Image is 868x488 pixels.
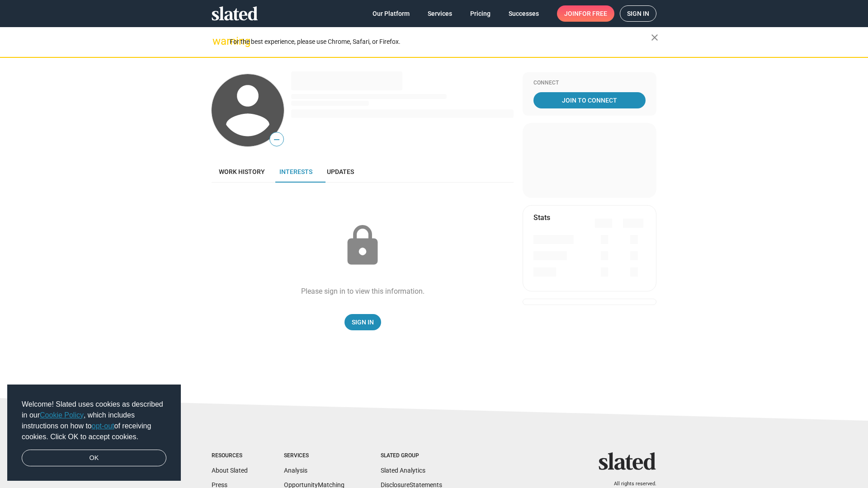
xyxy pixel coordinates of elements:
span: Join To Connect [535,92,644,108]
a: opt-out [92,422,114,430]
a: Interests [272,161,320,183]
a: Work history [212,161,272,183]
a: Sign In [344,314,381,330]
a: Joinfor free [557,5,614,22]
a: Join To Connect [533,92,646,108]
span: Work history [219,168,265,175]
span: Updates [327,168,354,175]
div: For the best experience, please use Chrome, Safari, or Firefox. [230,36,651,48]
span: Our Platform [373,5,410,22]
a: Services [420,5,459,22]
span: Sign In [352,314,374,330]
span: Successes [509,5,539,22]
mat-card-title: Stats [533,213,550,222]
div: cookieconsent [7,385,181,481]
a: dismiss cookie message [22,450,166,467]
a: Updates [320,161,361,183]
span: Interests [279,168,312,175]
span: Pricing [470,5,491,22]
div: Connect [533,80,646,87]
a: Our Platform [365,5,417,22]
span: Services [428,5,452,22]
span: for free [579,5,607,22]
div: Services [284,452,344,460]
a: Cookie Policy [40,411,84,419]
div: Slated Group [381,452,442,460]
a: About Slated [212,467,248,474]
mat-icon: lock [340,223,385,268]
span: Welcome! Slated uses cookies as described in our , which includes instructions on how to of recei... [22,399,166,442]
a: Slated Analytics [381,467,425,474]
a: Analysis [284,467,307,474]
a: Successes [501,5,546,22]
span: Sign in [627,6,649,21]
a: Pricing [463,5,498,22]
a: Sign in [620,5,656,22]
mat-icon: warning [212,36,223,47]
mat-icon: close [649,32,660,43]
div: Please sign in to view this information. [301,286,425,296]
span: — [270,134,283,145]
div: Resources [212,452,248,460]
span: Join [564,5,607,22]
